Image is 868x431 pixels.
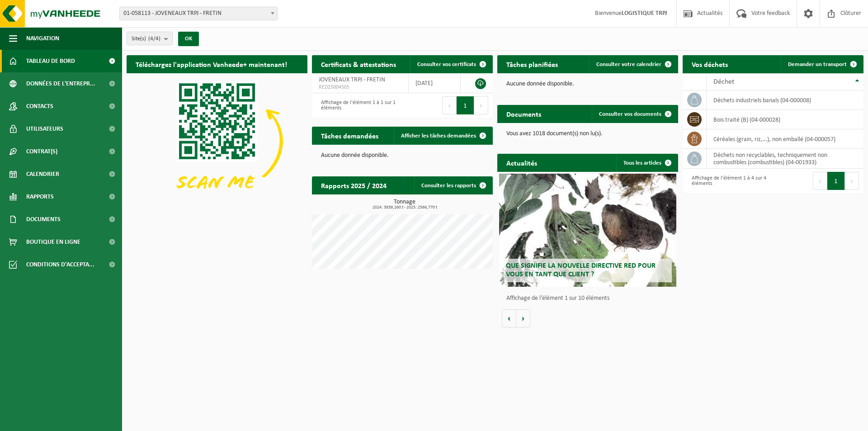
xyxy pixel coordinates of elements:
button: OK [178,32,199,46]
span: Contacts [26,95,53,118]
h2: Documents [497,105,550,123]
h2: Certificats & attestations [312,55,405,73]
p: Aucune donnée disponible. [321,152,484,159]
button: Previous [442,96,457,114]
span: Données de l'entrepr... [26,72,95,95]
span: RED25004505 [319,84,401,91]
span: Calendrier [26,163,59,185]
span: Demander un transport [788,62,847,67]
span: Utilisateurs [26,118,63,140]
button: Next [845,172,859,190]
span: 01-058113 - JOVENEAUX TRPJ - FRETIN [119,7,278,20]
span: Contrat(s) [26,140,57,163]
span: Tableau de bord [26,50,75,72]
span: Que signifie la nouvelle directive RED pour vous en tant que client ? [506,262,656,278]
h2: Actualités [497,154,546,171]
td: déchets industriels banals (04-000008) [707,90,863,110]
td: bois traité (B) (04-000028) [707,110,863,129]
button: Previous [813,172,827,190]
strong: LOGISTIQUE TRPJ [622,10,667,17]
p: Affichage de l'élément 1 sur 10 éléments [506,295,674,302]
span: Rapports [26,185,54,208]
td: céréales (grain, riz,…), non emballé (04-000057) [707,129,863,149]
a: Demander un transport [781,55,863,73]
span: Documents [26,208,61,231]
button: Site(s)(4/4) [127,32,173,45]
div: Affichage de l'élément 1 à 4 sur 4 éléments [687,171,769,191]
span: Consulter vos certificats [417,62,476,67]
h2: Vos déchets [683,55,737,73]
p: Vous avez 1018 document(s) non lu(s). [506,131,669,137]
span: 01-058113 - JOVENEAUX TRPJ - FRETIN [120,7,277,20]
a: Consulter vos documents [592,105,677,123]
button: Vorige [502,309,516,327]
a: Consulter vos certificats [410,55,492,73]
span: 2024: 3839,260 t - 2025: 2566,770 t [316,205,493,210]
a: Afficher les tâches demandées [394,127,492,145]
span: Navigation [26,27,59,50]
a: Consulter les rapports [414,176,492,194]
button: 1 [827,172,845,190]
p: Aucune donnée disponible. [506,81,669,87]
count: (4/4) [148,36,160,42]
img: Download de VHEPlus App [127,73,307,209]
td: déchets non recyclables, techniquement non combustibles (combustibles) (04-001933) [707,149,863,169]
h2: Tâches demandées [312,127,387,144]
span: JOVENEAUX TRPJ - FRETIN [319,76,385,83]
span: Afficher les tâches demandées [401,133,476,139]
span: Site(s) [132,32,160,46]
h3: Tonnage [316,199,493,210]
button: Volgende [516,309,530,327]
a: Consulter votre calendrier [589,55,677,73]
div: Affichage de l'élément 1 à 1 sur 1 éléments [316,95,398,115]
h2: Tâches planifiées [497,55,567,73]
span: Consulter vos documents [599,111,661,117]
span: Consulter votre calendrier [596,62,661,67]
button: Next [474,96,488,114]
button: 1 [457,96,474,114]
a: Tous les articles [616,154,677,172]
h2: Rapports 2025 / 2024 [312,176,396,194]
span: Déchet [713,78,734,85]
span: Conditions d'accepta... [26,253,94,276]
h2: Téléchargez l'application Vanheede+ maintenant! [127,55,296,73]
a: Que signifie la nouvelle directive RED pour vous en tant que client ? [499,174,676,287]
td: [DATE] [409,73,461,93]
span: Boutique en ligne [26,231,80,253]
